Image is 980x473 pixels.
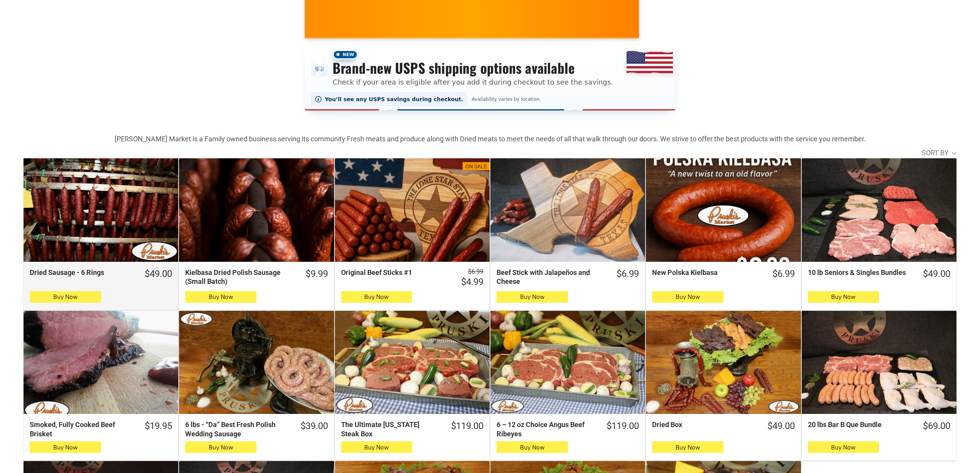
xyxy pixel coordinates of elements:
[652,291,723,303] button: Buy Now
[209,444,233,451] span: Buy Now
[461,276,483,288] div: $4.99
[24,158,178,262] a: Dried Sausage - 6 Rings
[466,6,600,13] span: NEW! • Limited Supply • [PERSON_NAME] Recipe
[676,293,700,300] span: Buy Now
[185,268,291,286] div: Kielbasa Dried Polish Sausage (Small Batch)
[617,268,639,280] div: $6.99
[808,268,909,277] div: 10 lb Seniors & Singles Bundles
[24,420,178,438] a: $19.95Smoked, Fully Cooked Beef Brisket
[466,14,600,24] span: $9.99!
[646,268,801,280] a: $6.99New Polska Kielbasa
[341,420,437,438] div: The Ultimate [US_STATE] Steak Box
[652,441,723,453] button: Buy Now
[30,420,130,438] div: Smoked, Fully Cooked Beef Brisket
[831,444,855,451] span: Buy Now
[145,420,172,432] div: $19.95
[490,158,645,262] a: Beef Stick with Jalapeños and Cheese
[802,311,956,414] a: 20 lbs Bar B Que Bundle
[179,420,334,438] a: $39.006 lbs - “Da” Best Fresh Polish Wedding Sausage
[923,420,950,432] div: $69.00
[305,45,675,110] div: Shipping options announcement
[179,311,334,414] a: 6 lbs - “Da” Best Fresh Polish Wedding Sausage
[341,291,412,303] button: Buy Now
[831,293,855,300] span: Buy Now
[923,268,950,280] div: $49.00
[632,17,635,28] span: •
[520,444,544,451] span: Buy Now
[306,268,328,280] div: $9.99
[646,420,801,432] a: $49.00Dried Box
[497,291,568,303] button: Buy Now
[364,293,389,300] span: Buy Now
[179,158,334,262] a: Kielbasa Dried Polish Sausage (Small Batch)
[802,158,956,262] a: 10 lb Seniors &amp; Singles Bundles
[394,17,397,28] span: •
[520,293,544,300] span: Buy Now
[209,293,233,300] span: Buy Now
[333,50,358,59] span: New
[802,420,956,432] a: $69.0020 lbs Bar B Que Bundle
[30,291,101,303] button: Buy Now
[490,420,645,438] a: $119.006 – 12 oz Choice Angus Beef Ribeyes
[335,158,490,262] a: On SaleOriginal Beef Sticks #1
[646,311,801,414] a: Dried Box
[772,268,795,280] div: $6.99
[30,441,101,453] button: Buy Now
[325,96,463,102] span: You’ll see any USPS savings during checkout.
[607,420,639,432] div: $119.00
[179,268,334,286] a: $9.99Kielbasa Dried Polish Sausage (Small Batch)
[465,163,487,171] div: On Sale
[30,268,130,277] div: Dried Sausage - 6 Rings
[185,441,257,453] button: Buy Now
[451,420,483,432] div: $119.00
[808,291,879,303] button: Buy Now
[497,420,592,438] div: 6 – 12 oz Choice Angus Beef Ribeyes
[53,293,78,300] span: Buy Now
[53,444,78,451] span: Buy Now
[490,268,645,286] a: $6.99Beef Stick with Jalapeños and Cheese
[676,444,700,451] span: Buy Now
[364,444,389,451] span: Buy Now
[808,420,909,429] div: 20 lbs Bar B Que Bundle
[333,77,613,87] p: Check if your area is eligible after you add it during checkout to see the savings.
[185,291,257,303] button: Buy Now
[468,268,483,275] s: $6.99
[145,268,172,280] div: $49.00
[497,441,568,453] button: Buy Now
[335,420,490,438] a: $119.00The Ultimate [US_STATE] Steak Box
[646,158,801,262] a: New Polska Kielbasa
[652,268,758,277] div: New Polska Kielbasa
[24,268,178,280] a: $49.00Dried Sausage - 6 Rings
[335,311,490,414] a: The Ultimate Texas Steak Box
[115,135,866,143] strong: [PERSON_NAME] Market is a Family owned business serving its community Fresh meats and produce alo...
[341,441,412,453] button: Buy Now
[490,311,645,414] a: 6 – 12 oz Choice Angus Beef Ribeyes
[802,268,956,280] a: $49.0010 lb Seniors & Singles Bundles
[652,420,753,429] div: Dried Box
[333,59,613,76] h3: Brand-new USPS shipping options available
[497,268,602,286] div: Beef Stick with Jalapeños and Cheese
[335,268,490,288] a: $6.99 $4.99Original Beef Sticks #1
[470,97,542,102] span: Availability varies by location.
[808,441,879,453] button: Buy Now
[24,311,178,414] a: Smoked, Fully Cooked Beef Brisket
[185,420,286,438] div: 6 lbs - “Da” Best Fresh Polish Wedding Sausage
[301,420,328,432] div: $39.00
[341,268,447,277] div: Original Beef Sticks #1
[767,420,795,432] div: $49.00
